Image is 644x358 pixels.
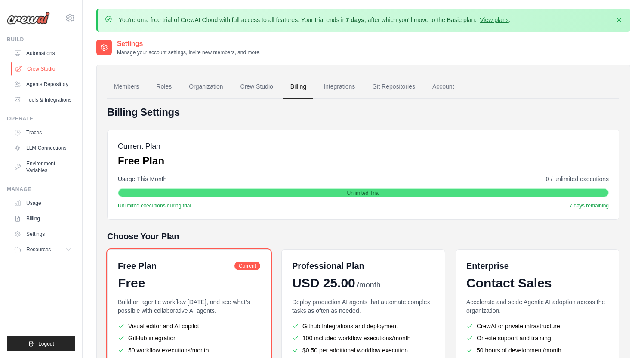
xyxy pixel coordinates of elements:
[10,77,75,91] a: Agents Repository
[466,322,609,330] li: CrewAI or private infrastructure
[10,196,75,210] a: Usage
[546,175,609,183] span: 0 / unlimited executions
[466,275,609,291] div: Contact Sales
[10,126,75,139] a: Traces
[118,346,260,355] li: 50 workflow executions/month
[10,243,75,256] button: Resources
[11,62,76,76] a: Crew Studio
[118,154,164,168] p: Free Plan
[107,105,619,119] h4: Billing Settings
[357,279,381,291] span: /month
[10,227,75,241] a: Settings
[425,75,461,99] a: Account
[292,260,364,272] h6: Professional Plan
[118,322,260,330] li: Visual editor and AI copilot
[10,157,75,177] a: Environment Variables
[7,12,50,25] img: Logo
[118,260,157,272] h6: Free Plan
[26,246,51,253] span: Resources
[107,75,146,99] a: Members
[119,15,511,24] p: You're on a free trial of CrewAI Cloud with full access to all features. Your trial ends in , aft...
[118,202,191,209] span: Unlimited executions during trial
[10,141,75,155] a: LLM Connections
[10,212,75,225] a: Billing
[118,334,260,343] li: GitHub integration
[292,275,355,291] span: USD 25.00
[466,260,609,272] h6: Enterprise
[7,186,75,193] div: Manage
[117,49,261,56] p: Manage your account settings, invite new members, and more.
[118,275,260,291] div: Free
[118,140,164,152] h5: Current Plan
[480,16,508,23] a: View plans
[292,346,434,355] li: $0.50 per additional workflow execution
[466,334,609,343] li: On-site support and training
[466,298,609,315] p: Accelerate and scale Agentic AI adoption across the organization.
[570,202,609,209] span: 7 days remaining
[182,75,230,99] a: Organization
[292,322,434,330] li: Github Integrations and deployment
[7,336,75,351] button: Logout
[118,298,260,315] p: Build an agentic workflow [DATE], and see what's possible with collaborative AI agents.
[345,16,364,23] strong: 7 days
[466,346,609,355] li: 50 hours of development/month
[118,175,166,183] span: Usage This Month
[10,46,75,60] a: Automations
[292,334,434,343] li: 100 included workflow executions/month
[7,115,75,122] div: Operate
[149,75,179,99] a: Roles
[107,230,619,242] h5: Choose Your Plan
[292,298,434,315] p: Deploy production AI agents that automate complex tasks as often as needed.
[347,190,379,197] span: Unlimited Trial
[10,93,75,107] a: Tools & Integrations
[234,75,280,99] a: Crew Studio
[38,340,54,347] span: Logout
[7,36,75,43] div: Build
[234,262,260,270] span: Current
[283,75,313,99] a: Billing
[365,75,422,99] a: Git Repositories
[117,39,261,49] h2: Settings
[317,75,362,99] a: Integrations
